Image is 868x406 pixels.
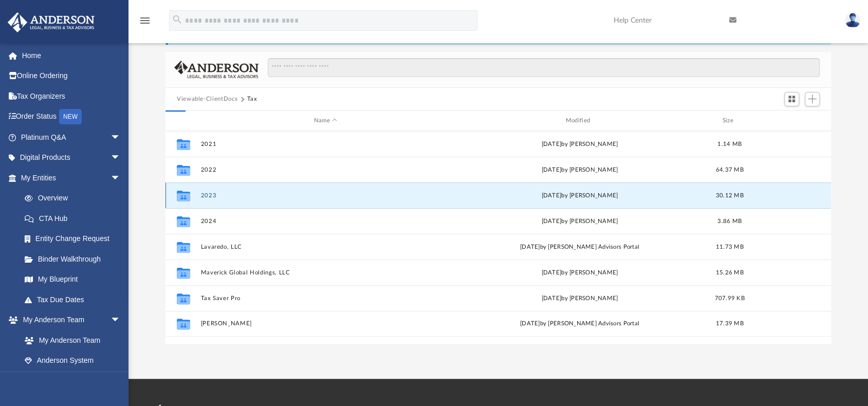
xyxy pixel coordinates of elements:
[139,14,151,27] i: menu
[455,294,705,303] div: [DATE] by [PERSON_NAME]
[715,270,743,275] span: 15.26 MB
[455,191,705,200] div: [DATE] by [PERSON_NAME]
[14,269,131,290] a: My Blueprint
[110,127,131,148] span: arrow_drop_down
[14,330,126,350] a: My Anderson Team
[14,229,136,249] a: Entity Change Request
[715,321,743,326] span: 17.39 MB
[200,192,450,199] button: 2023
[200,141,450,147] button: 2021
[110,168,131,189] span: arrow_drop_down
[200,167,450,173] button: 2022
[717,218,742,224] span: 3.86 MB
[5,12,98,32] img: Anderson Advisors Platinum Portal
[200,218,450,225] button: 2024
[709,116,750,125] div: Size
[200,295,450,302] button: Tax Saver Pro
[7,106,136,127] a: Order StatusNEW
[7,66,136,86] a: Online Ordering
[200,269,450,276] button: Maverick Global Holdings, LLC
[165,131,831,344] div: grid
[455,217,705,226] div: [DATE] by [PERSON_NAME]
[14,289,136,310] a: Tax Due Dates
[715,167,743,173] span: 64.37 MB
[7,45,136,66] a: Home
[200,116,450,125] div: Name
[455,319,705,328] div: [DATE] by [PERSON_NAME] Advisors Portal
[717,141,742,147] span: 1.14 MB
[7,168,136,188] a: My Entitiesarrow_drop_down
[200,320,450,327] button: [PERSON_NAME]
[247,95,257,104] button: Tax
[14,371,131,391] a: Client Referrals
[455,243,705,252] div: [DATE] by [PERSON_NAME] Advisors Portal
[110,147,131,169] span: arrow_drop_down
[715,244,743,250] span: 11.73 MB
[455,140,705,149] div: [DATE] by [PERSON_NAME]
[170,116,196,125] div: id
[200,244,450,250] button: Lavaredo, LLC
[14,188,136,209] a: Overview
[14,249,136,269] a: Binder Walkthrough
[455,268,705,278] div: [DATE] by [PERSON_NAME]
[754,116,826,125] div: id
[7,127,136,147] a: Platinum Q&Aarrow_drop_down
[7,86,136,106] a: Tax Organizers
[805,92,820,106] button: Add
[715,193,743,198] span: 30.12 MB
[59,109,82,124] div: NEW
[714,296,744,301] span: 707.99 KB
[845,13,860,28] img: User Pic
[268,58,820,78] input: Search files and folders
[455,165,705,175] div: [DATE] by [PERSON_NAME]
[7,147,136,168] a: Digital Productsarrow_drop_down
[14,208,136,229] a: CTA Hub
[110,310,131,331] span: arrow_drop_down
[454,116,704,125] div: Modified
[784,92,800,106] button: Switch to Grid View
[177,95,237,104] button: Viewable-ClientDocs
[14,350,131,371] a: Anderson System
[7,310,131,330] a: My Anderson Teamarrow_drop_down
[139,20,151,27] a: menu
[172,14,183,25] i: search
